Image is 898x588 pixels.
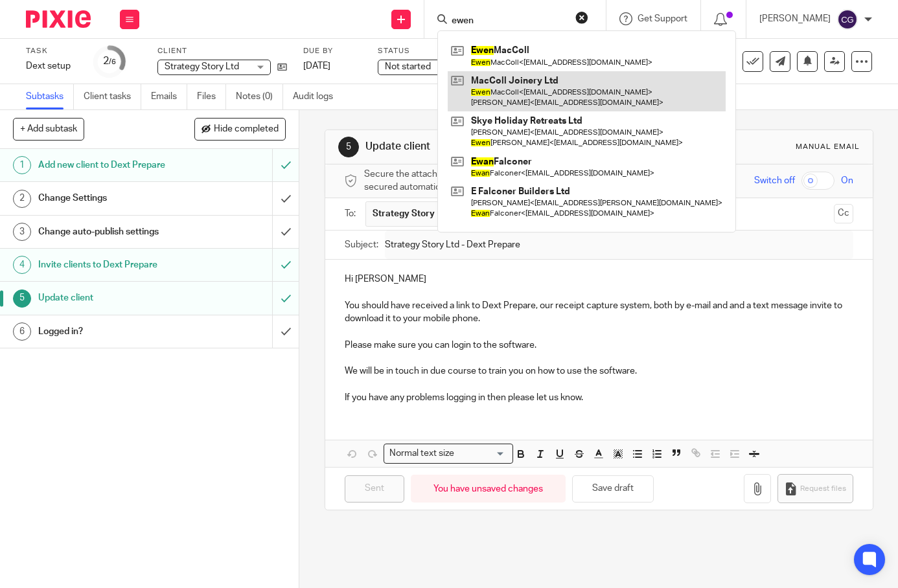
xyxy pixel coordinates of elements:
span: [DATE] [303,62,330,71]
div: Manual email [796,142,860,152]
label: Task [26,46,78,56]
small: /6 [109,58,116,65]
button: Request files [777,474,853,503]
label: To: [345,207,359,220]
p: Please make sure you can login to the software. [345,339,853,352]
span: Normal text size [387,447,457,460]
p: You should have received a link to Dext Prepare, our receipt capture system, both by e-mail and a... [345,299,853,326]
span: Secure the attachments in this message. Files exceeding the size limit (10MB) will be secured aut... [364,168,710,194]
div: 5 [13,289,31,308]
button: Clear [575,11,588,24]
input: Search for option [458,447,505,460]
p: We will be in touch in due course to train you on how to use the software. [345,365,853,378]
img: Pixie [26,10,91,28]
span: On [841,174,853,187]
span: Not started [385,62,431,71]
a: Client tasks [84,84,141,109]
h1: Update client [365,140,627,153]
input: Sent [345,475,404,503]
div: 5 [338,137,359,157]
div: 2 [103,54,116,69]
a: Files [197,84,226,109]
h1: Update client [38,288,186,308]
a: Subtasks [26,84,74,109]
label: Subject: [345,238,378,251]
a: Emails [151,84,187,109]
span: Hide completed [214,124,279,135]
a: Notes (0) [236,84,283,109]
span: Strategy Story Ltd [373,207,450,220]
div: You have unsaved changes [411,475,566,503]
span: Get Support [638,14,687,23]
label: Client [157,46,287,56]
button: + Add subtask [13,118,84,140]
a: Audit logs [293,84,343,109]
h1: Change auto-publish settings [38,222,186,242]
h1: Change Settings [38,188,186,208]
div: 4 [13,256,31,274]
button: Cc [834,204,853,223]
h1: Logged in? [38,322,186,341]
label: Status [378,46,507,56]
label: Due by [303,46,362,56]
h1: Add new client to Dext Prepare [38,155,186,175]
input: Search [450,16,567,27]
span: Request files [800,484,846,494]
span: Strategy Story Ltd [165,62,239,71]
div: Dext setup [26,60,78,73]
p: [PERSON_NAME] [759,12,831,25]
p: Hi [PERSON_NAME] [345,273,853,286]
div: 3 [13,223,31,241]
button: Save draft [572,475,654,503]
div: 1 [13,156,31,174]
p: If you have any problems logging in then please let us know. [345,391,853,404]
h1: Invite clients to Dext Prepare [38,255,186,275]
img: svg%3E [837,9,858,30]
span: Switch off [754,174,795,187]
button: Hide completed [194,118,286,140]
div: 2 [13,190,31,208]
div: 6 [13,322,31,341]
div: Search for option [384,444,513,464]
